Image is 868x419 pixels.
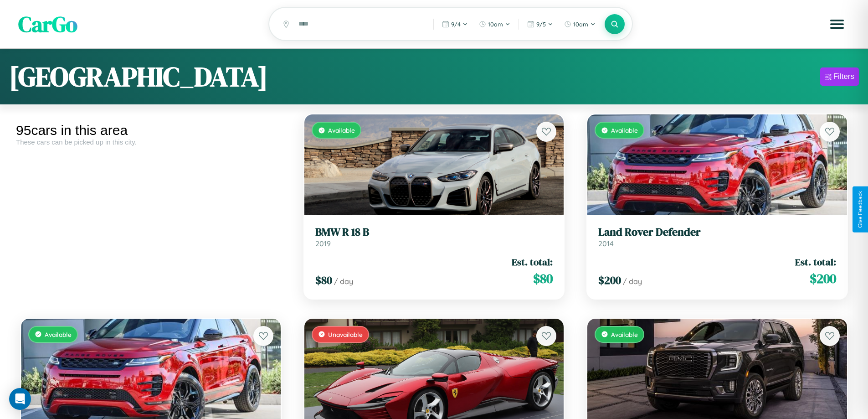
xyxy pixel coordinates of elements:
button: 10am [474,17,515,31]
span: 9 / 4 [451,21,461,28]
span: 10am [488,21,503,28]
button: Filters [820,67,859,86]
span: 2014 [598,239,614,248]
span: Available [611,331,638,338]
button: 10am [560,17,600,31]
span: 9 / 5 [536,21,546,28]
span: / day [623,277,642,286]
span: 10am [573,21,588,28]
span: Est. total: [795,255,836,269]
span: Available [328,126,355,134]
a: Land Rover Defender2014 [598,226,836,248]
span: $ 80 [533,269,553,288]
span: $ 80 [315,273,332,288]
div: Filters [833,72,854,81]
span: CarGo [18,9,77,39]
div: These cars can be picked up in this city. [16,138,286,146]
div: 95 cars in this area [16,123,286,138]
span: Est. total: [512,255,553,269]
button: 9/5 [523,17,558,31]
h3: BMW R 18 B [315,226,553,239]
div: Give Feedback [857,191,863,228]
button: 9/4 [437,17,473,31]
span: 2019 [315,239,331,248]
span: Unavailable [328,331,363,338]
h1: [GEOGRAPHIC_DATA] [9,58,268,95]
h3: Land Rover Defender [598,226,836,239]
a: BMW R 18 B2019 [315,226,553,248]
button: Open menu [824,11,850,37]
span: $ 200 [598,273,621,288]
span: $ 200 [810,269,836,288]
span: / day [334,277,353,286]
span: Available [611,126,638,134]
span: Available [45,331,72,338]
div: Open Intercom Messenger [9,388,31,410]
